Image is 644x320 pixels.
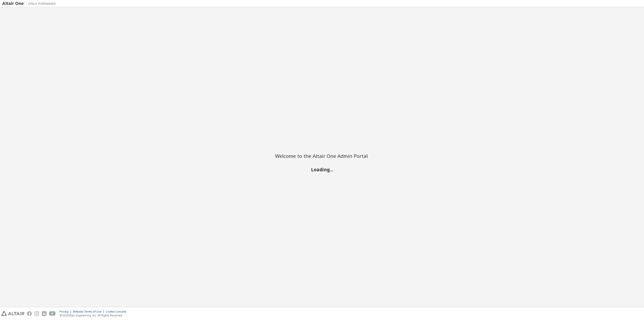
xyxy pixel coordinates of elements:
[275,166,369,172] h2: Loading...
[27,311,32,316] img: facebook.svg
[2,1,58,6] img: Altair One
[106,310,129,314] div: Cookie Consent
[275,153,369,159] h2: Welcome to the Altair One Admin Portal
[73,310,106,314] div: Website Terms of Use
[42,311,47,316] img: linkedin.svg
[49,311,56,316] img: youtube.svg
[1,311,24,316] img: altair_logo.svg
[60,314,129,317] p: © 2025 Altair Engineering, Inc. All Rights Reserved.
[34,311,39,316] img: instagram.svg
[60,310,73,314] div: Privacy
